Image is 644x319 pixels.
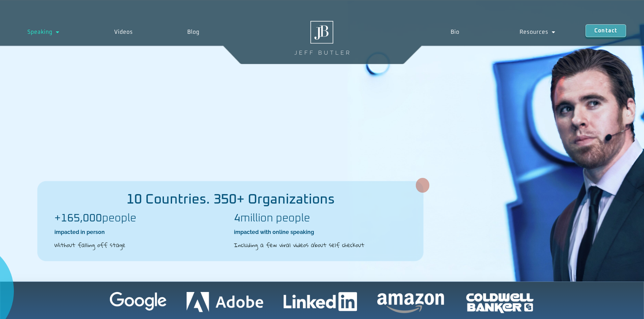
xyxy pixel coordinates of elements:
a: Resources [490,24,586,40]
h2: 10 Countries. 350+ Organizations [38,193,423,206]
b: 4 [234,213,240,224]
h2: Without falling off stage [54,241,227,249]
a: Blog [160,24,227,40]
h2: impacted with online speaking [234,229,407,236]
h2: million people [234,213,407,224]
a: Contact [586,24,626,37]
nav: Menu [420,24,586,40]
h2: Including a few viral videos about self checkout [234,241,407,249]
a: Videos [87,24,160,40]
h2: impacted in person [54,229,227,236]
b: +165,000 [54,213,102,224]
h2: people [54,213,227,224]
a: Bio [420,24,489,40]
span: Contact [594,28,617,33]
